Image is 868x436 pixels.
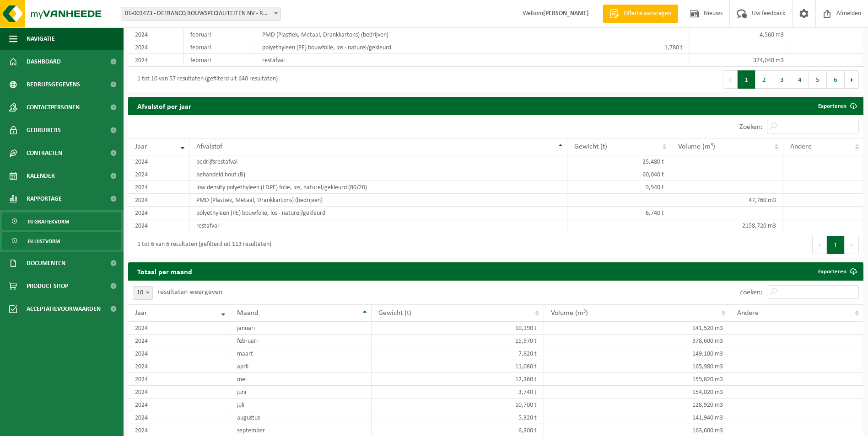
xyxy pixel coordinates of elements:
button: 5 [809,70,827,89]
span: 10 [133,287,152,299]
td: juli [230,399,372,411]
span: Product Shop [27,275,68,298]
td: 149,100 m3 [544,347,730,360]
a: Exporteren [811,262,863,281]
td: 159,820 m3 [544,373,730,386]
span: Dashboard [27,50,61,73]
span: Bedrijfsgegevens [27,73,80,96]
button: 4 [791,70,809,89]
td: 2024 [128,347,230,360]
label: resultaten weergeven [157,288,222,296]
td: 15,970 t [372,335,544,347]
td: 165,980 m3 [544,360,730,373]
button: 2 [755,70,773,89]
td: 154,020 m3 [544,386,730,399]
td: januari [230,322,372,335]
td: februari [230,335,372,347]
td: 47,760 m3 [671,194,783,207]
span: Volume (m³) [551,309,588,317]
span: In lijstvorm [28,233,60,250]
span: 10 [133,286,153,300]
td: behandeld hout (B) [189,168,567,181]
span: Andere [737,309,759,317]
td: 374,040 m3 [690,54,791,67]
label: Zoeken: [739,123,762,131]
span: Navigatie [27,27,55,50]
span: Offerte aanvragen [621,9,674,18]
td: 2024 [128,322,230,335]
span: Andere [790,143,812,150]
td: 12,360 t [372,373,544,386]
td: 5,320 t [372,411,544,424]
button: 1 [738,70,755,89]
span: Afvalstof [196,143,222,150]
button: 3 [773,70,791,89]
button: 6 [827,70,845,89]
span: Volume (m³) [678,143,715,150]
td: 2158,720 m3 [671,219,783,232]
td: 25,480 t [567,155,671,168]
td: 7,820 t [372,347,544,360]
h2: Afvalstof per jaar [128,97,200,115]
td: 3,740 t [372,386,544,399]
td: 2024 [128,386,230,399]
td: 2024 [128,194,189,207]
td: februari [183,41,255,54]
button: Next [845,70,859,89]
span: Maand [237,309,258,317]
td: 2024 [128,399,230,411]
td: 2024 [128,181,189,194]
span: Rapportage [27,187,62,210]
span: In grafiekvorm [28,213,69,230]
td: 2024 [128,28,183,41]
td: 2024 [128,219,189,232]
span: Jaar [135,143,147,150]
button: 1 [827,236,845,254]
td: 378,600 m3 [544,335,730,347]
td: 2024 [128,335,230,347]
td: maart [230,347,372,360]
a: In grafiekvorm [2,213,121,230]
span: Acceptatievoorwaarden [27,298,101,320]
td: april [230,360,372,373]
td: mei [230,373,372,386]
td: 141,940 m3 [544,411,730,424]
td: polyethyleen (PE) bouwfolie, los - naturel/gekleurd [255,41,596,54]
span: Contactpersonen [27,96,80,119]
td: 2024 [128,41,183,54]
a: Offerte aanvragen [603,5,678,23]
td: low density polyethyleen (LDPE) folie, los, naturel/gekleurd (80/20) [189,181,567,194]
td: augustus [230,411,372,424]
a: Exporteren [811,97,863,115]
td: PMD (Plastiek, Metaal, Drankkartons) (bedrijven) [189,194,567,207]
span: Gewicht (t) [574,143,607,150]
td: 10,700 t [372,399,544,411]
td: juni [230,386,372,399]
td: februari [183,28,255,41]
label: Zoeken: [739,289,762,296]
td: 9,940 t [567,181,671,194]
td: februari [183,54,255,67]
td: 10,190 t [372,322,544,335]
td: restafval [255,54,596,67]
td: 2024 [128,54,183,67]
span: Gewicht (t) [378,309,411,317]
td: 6,740 t [567,207,671,219]
span: Jaar [135,309,147,317]
strong: [PERSON_NAME] [543,10,589,17]
td: restafval [189,219,567,232]
td: 2024 [128,360,230,373]
button: Previous [812,236,827,254]
td: 2024 [128,373,230,386]
h2: Totaal per maand [128,262,201,280]
td: 2024 [128,207,189,219]
div: 1 tot 6 van 6 resultaten (gefilterd uit 113 resultaten) [133,237,271,253]
button: Previous [723,70,738,89]
td: polyethyleen (PE) bouwfolie, los - naturel/gekleurd [189,207,567,219]
span: 01-003473 - DEFRANCQ BOUWSPECIALITEITEN NV - ROESELARE [121,7,281,21]
td: 60,040 t [567,168,671,181]
td: 4,560 m3 [690,28,791,41]
span: 01-003473 - DEFRANCQ BOUWSPECIALITEITEN NV - ROESELARE [121,7,280,20]
td: 2024 [128,411,230,424]
button: Next [845,236,859,254]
